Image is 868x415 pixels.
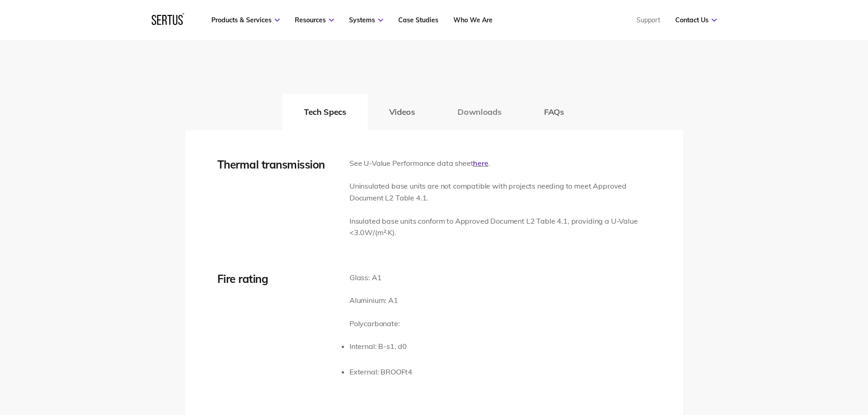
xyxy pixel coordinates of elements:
[217,272,336,286] div: Fire rating
[349,366,412,378] li: External: BROOFt4
[704,309,868,415] iframe: Chat Widget
[349,318,412,330] p: Polycarbonate:
[436,94,523,130] button: Downloads
[295,16,334,24] a: Resources
[473,159,488,168] a: here
[217,158,336,171] div: Thermal transmission
[349,16,383,24] a: Systems
[368,94,437,130] button: Videos
[637,16,660,24] a: Support
[523,94,586,130] button: FAQs
[349,180,651,204] p: Uninsulated base units are not compatible with projects needing to meet Approved Document L2 Tabl...
[349,158,651,169] p: See U-Value Performance data sheet .
[349,295,412,307] p: Aluminium: A1
[349,272,412,284] p: Glass: A1
[453,16,493,24] a: Who We Are
[349,215,651,239] p: Insulated base units conform to Approved Document L2 Table 4.1, providing a U-Value <3.0W/(m²·K).
[211,16,280,24] a: Products & Services
[398,16,438,24] a: Case Studies
[349,341,412,353] li: Internal: B-s1, d0
[675,16,717,24] a: Contact Us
